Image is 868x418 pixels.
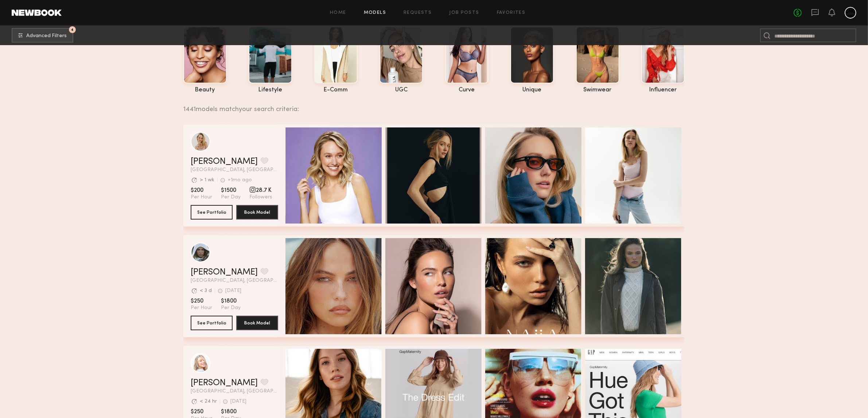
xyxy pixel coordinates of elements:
[230,399,246,404] div: [DATE]
[379,87,423,93] div: UGC
[445,87,489,93] div: curve
[191,187,212,194] span: $200
[228,178,252,183] div: +1mo ago
[191,278,278,283] span: [GEOGRAPHIC_DATA], [GEOGRAPHIC_DATA]
[364,11,386,15] a: Models
[200,178,214,183] div: > 1 wk
[330,11,346,15] a: Home
[641,87,685,93] div: influencer
[221,187,241,194] span: $1500
[191,305,212,311] span: Per Hour
[191,408,212,415] span: $250
[576,87,619,93] div: swimwear
[183,87,227,93] div: beauty
[221,305,241,311] span: Per Day
[404,11,432,15] a: Requests
[314,87,358,93] div: e-comm
[200,288,212,293] div: < 3 d
[71,28,74,31] span: 4
[191,379,258,387] a: [PERSON_NAME]
[225,288,241,293] div: [DATE]
[249,194,272,201] span: Followers
[191,205,233,220] button: See Portfolio
[236,316,278,330] button: Book Model
[221,194,241,201] span: Per Day
[191,167,278,173] span: [GEOGRAPHIC_DATA], [GEOGRAPHIC_DATA]
[26,33,67,39] span: Advanced Filters
[191,268,258,277] a: [PERSON_NAME]
[191,297,212,305] span: $250
[236,205,278,220] button: Book Model
[249,187,272,194] span: 28.7 K
[510,87,554,93] div: unique
[497,11,526,15] a: Favorites
[449,11,479,15] a: Job Posts
[191,194,212,201] span: Per Hour
[200,399,217,404] div: < 24 hr
[12,28,73,43] button: 4Advanced Filters
[221,297,241,305] span: $1800
[191,157,258,166] a: [PERSON_NAME]
[249,87,292,93] div: lifestyle
[191,389,278,394] span: [GEOGRAPHIC_DATA], [GEOGRAPHIC_DATA]
[221,408,241,415] span: $1800
[183,98,679,113] div: 1441 models match your search criteria:
[191,316,233,330] button: See Portfolio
